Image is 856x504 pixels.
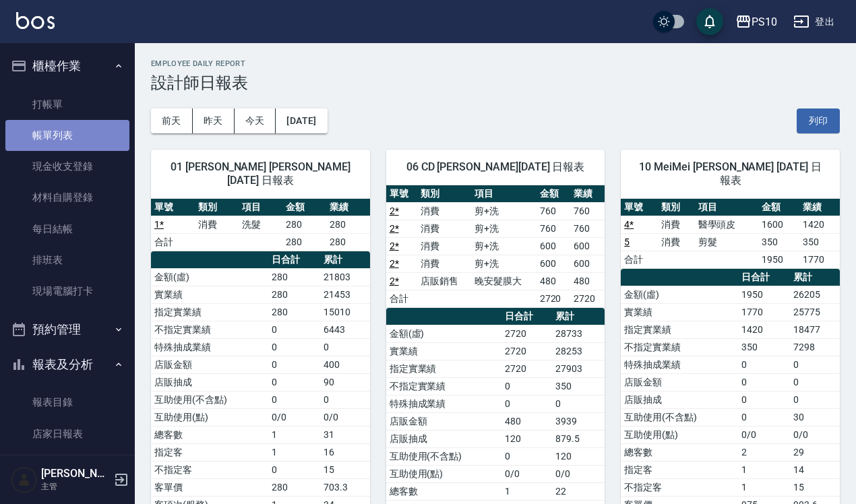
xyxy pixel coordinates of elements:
td: 特殊抽成業績 [151,338,268,356]
td: 15 [790,478,840,496]
td: 1950 [758,251,799,268]
td: 480 [570,272,605,290]
td: 280 [268,478,320,496]
td: 0 [738,373,790,391]
th: 業績 [570,185,605,203]
td: 2720 [501,325,552,342]
td: 0 [268,321,320,338]
th: 日合計 [501,308,552,325]
td: 0 [320,391,370,408]
td: 2720 [537,290,571,307]
td: 消費 [417,220,471,237]
td: 1 [501,482,552,500]
td: 總客數 [621,443,738,461]
td: 特殊抽成業績 [621,356,738,373]
td: 1 [738,478,790,496]
td: 洗髮 [239,216,282,233]
td: 15010 [320,303,370,321]
td: 120 [552,447,605,465]
td: 實業績 [151,286,268,303]
td: 1770 [799,251,840,268]
td: 互助使用(不含點) [386,447,501,465]
td: 0 [501,377,552,395]
td: 120 [501,430,552,447]
button: 報表及分析 [5,347,129,382]
td: 0 [501,395,552,412]
td: 600 [570,237,605,255]
td: 600 [570,255,605,272]
td: 1950 [738,286,790,303]
h2: Employee Daily Report [151,59,840,68]
td: 消費 [417,202,471,220]
h3: 設計師日報表 [151,73,840,92]
td: 0/0 [552,465,605,482]
td: 合計 [621,251,658,268]
td: 剪+洗 [471,237,537,255]
th: 項目 [471,185,537,203]
td: 15 [320,461,370,478]
td: 703.3 [320,478,370,496]
td: 金額(虛) [621,286,738,303]
table: a dense table [386,185,605,308]
td: 消費 [658,233,695,251]
a: 每日結帳 [5,214,129,245]
table: a dense table [151,199,370,251]
td: 1 [268,426,320,443]
td: 晚安髮膜大 [471,272,537,290]
a: 排班表 [5,245,129,276]
td: 21803 [320,268,370,286]
td: 14 [790,461,840,478]
td: 0 [268,338,320,356]
td: 消費 [658,216,695,233]
td: 0/0 [738,426,790,443]
td: 1420 [738,321,790,338]
td: 2720 [501,360,552,377]
td: 480 [537,272,571,290]
span: 01 [PERSON_NAME] [PERSON_NAME][DATE] 日報表 [167,160,354,187]
td: 店販抽成 [151,373,268,391]
h5: [PERSON_NAME] [41,467,110,480]
td: 21453 [320,286,370,303]
td: 6443 [320,321,370,338]
td: 實業績 [386,342,501,360]
td: 剪+洗 [471,255,537,272]
td: 1770 [738,303,790,321]
td: 0 [268,461,320,478]
td: 互助使用(點) [386,465,501,482]
td: 2 [738,443,790,461]
th: 單號 [151,199,195,216]
th: 金額 [282,199,326,216]
td: 0 [268,356,320,373]
a: 5 [624,237,630,247]
th: 類別 [658,199,695,216]
a: 材料自購登錄 [5,182,129,213]
td: 指定實業績 [151,303,268,321]
td: 0 [501,447,552,465]
td: 7298 [790,338,840,356]
td: 不指定實業績 [621,338,738,356]
td: 27903 [552,360,605,377]
button: 登出 [788,9,840,34]
td: 店販金額 [621,373,738,391]
td: 2720 [501,342,552,360]
button: 預約管理 [5,312,129,347]
td: 0/0 [790,426,840,443]
td: 16 [320,443,370,461]
span: 06 CD [PERSON_NAME][DATE] 日報表 [402,160,589,174]
a: 帳單列表 [5,120,129,151]
button: PS10 [730,8,783,36]
td: 0 [268,373,320,391]
td: 0 [790,373,840,391]
td: 醫學頭皮 [695,216,759,233]
td: 金額(虛) [386,325,501,342]
td: 剪+洗 [471,220,537,237]
td: 280 [326,233,370,251]
td: 0 [552,395,605,412]
td: 26205 [790,286,840,303]
a: 現金收支登錄 [5,151,129,182]
th: 單號 [621,199,658,216]
td: 店販金額 [386,412,501,430]
td: 0/0 [501,465,552,482]
td: 0 [738,356,790,373]
td: 400 [320,356,370,373]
